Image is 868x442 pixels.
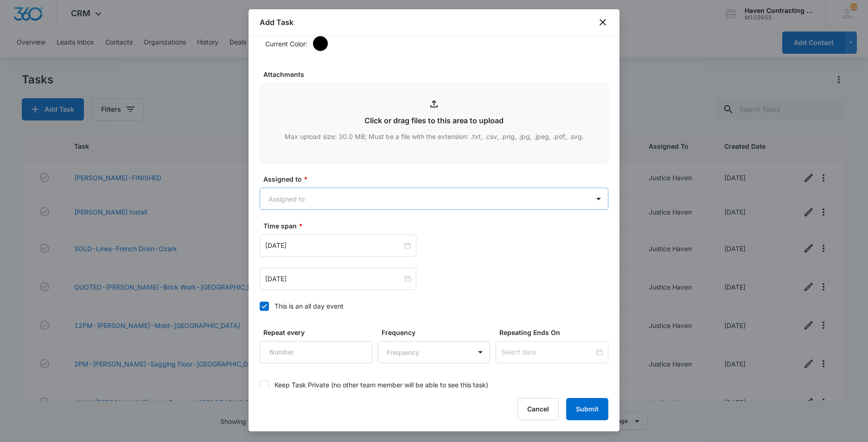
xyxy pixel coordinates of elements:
[597,17,608,28] button: close
[499,328,612,337] label: Repeating Ends On
[263,69,612,79] label: Attachments
[265,240,402,251] input: Sep 10, 2025
[263,328,376,337] label: Repeat every
[263,174,612,184] label: Assigned to
[260,17,294,28] h1: Add Task
[566,398,608,420] button: Submit
[265,39,307,49] p: Current Color:
[260,341,372,363] input: Number
[265,274,402,284] input: Sep 10, 2025
[274,380,488,390] div: Keep Task Private (no other team member will be able to see this task)
[274,301,344,311] div: This is an all day event
[517,398,559,420] button: Cancel
[263,221,612,231] label: Time span
[382,328,494,337] label: Frequency
[501,347,594,357] input: Select date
